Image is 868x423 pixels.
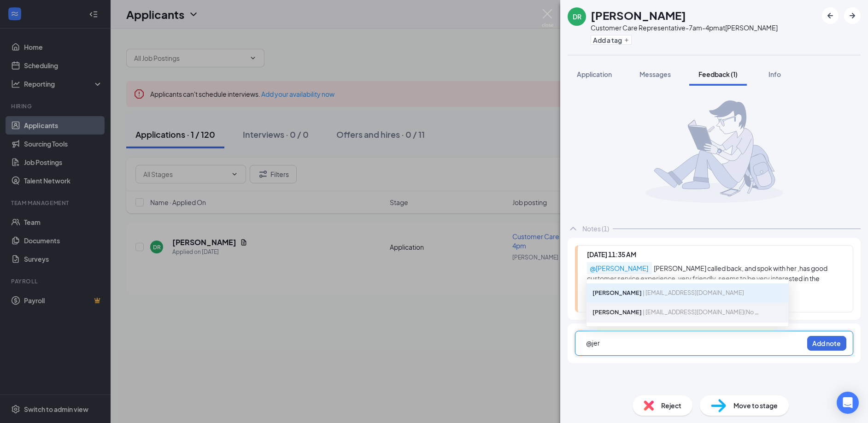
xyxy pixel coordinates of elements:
[624,37,629,43] svg: Plus
[825,10,836,21] svg: ArrowLeftNew
[645,289,744,296] span: [EMAIL_ADDRESS][DOMAIN_NAME]
[591,7,686,23] h1: [PERSON_NAME]
[698,70,738,78] span: Feedback (1)
[587,250,636,258] span: [DATE] 11:35 AM
[587,262,652,274] span: @ [PERSON_NAME]
[639,70,671,78] span: Messages
[577,70,612,78] span: Application
[592,308,642,316] span: [PERSON_NAME]
[661,400,681,411] span: Reject
[582,224,609,233] div: Notes (1)
[591,23,778,32] div: Customer Care Representative-7am-4pm at [PERSON_NAME]
[645,308,744,316] span: [EMAIL_ADDRESS][DOMAIN_NAME]
[592,289,642,296] span: [PERSON_NAME]
[591,35,632,45] button: PlusAdd a tag
[807,336,846,351] button: Add note
[573,12,581,21] div: DR
[645,100,783,203] img: takingNoteManImg
[642,308,645,316] span: |
[822,7,839,24] button: ArrowLeftNew
[733,400,778,411] span: Move to stage
[587,263,844,294] div: [PERSON_NAME] called back, and spok with her ,has good customer service experience, very friendly...
[847,10,858,21] svg: ArrowRight
[744,308,786,316] span: (No permission)
[768,70,781,78] span: Info
[844,7,861,24] button: ArrowRight
[837,392,859,414] div: Open Intercom Messenger
[568,223,579,234] svg: ChevronUp
[586,339,600,347] span: @jer
[642,289,645,296] span: |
